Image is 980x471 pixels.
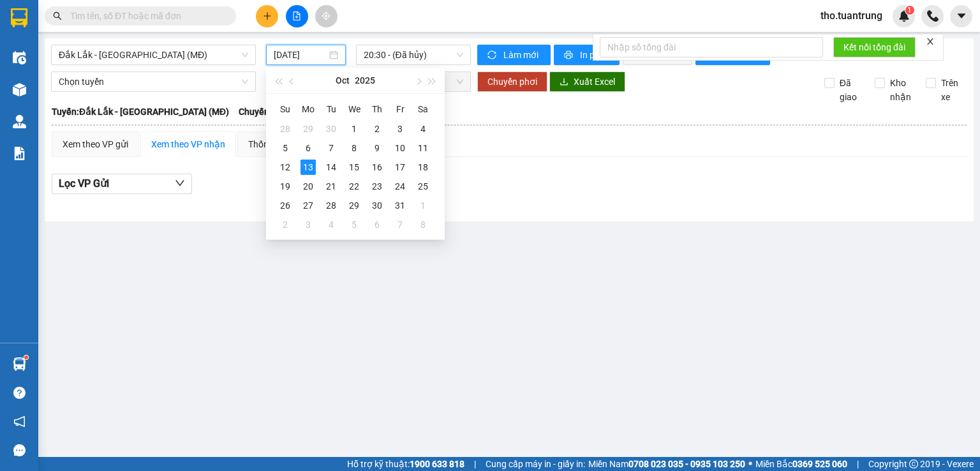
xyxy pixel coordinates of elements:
[278,121,293,137] div: 28
[549,71,625,92] button: downloadXuất Excel
[322,11,330,20] span: aim
[256,5,278,27] button: plus
[412,138,434,158] td: 2025-10-11
[792,459,847,469] strong: 0369 525 060
[369,179,385,194] div: 23
[487,50,498,61] span: sync
[392,121,408,137] div: 3
[278,217,293,232] div: 2
[833,37,916,57] button: Kết nối tổng đài
[323,160,339,175] div: 14
[297,99,320,119] th: Mo
[926,37,935,46] span: close
[274,119,297,138] td: 2025-09-28
[323,179,339,194] div: 21
[278,179,293,194] div: 19
[70,9,221,23] input: Tìm tên, số ĐT hoặc mã đơn
[323,140,339,156] div: 7
[24,355,28,359] sup: 1
[63,137,128,151] div: Xem theo VP gửi
[810,8,893,24] span: tho.tuantrung
[52,107,229,117] b: Tuyến: Đắk Lắk - [GEOGRAPHIC_DATA] (MĐ)
[564,50,575,61] span: printer
[343,215,366,234] td: 2025-11-05
[389,138,412,158] td: 2025-10-10
[301,160,316,175] div: 13
[412,119,434,138] td: 2025-10-04
[389,119,412,138] td: 2025-10-03
[369,140,385,156] div: 9
[13,444,26,456] span: message
[301,217,316,232] div: 3
[389,196,412,215] td: 2025-10-31
[346,121,362,137] div: 1
[59,176,109,191] span: Lọc VP Gửi
[415,140,431,156] div: 11
[415,179,431,194] div: 25
[907,6,912,15] span: 1
[412,215,434,234] td: 2025-11-08
[346,140,362,156] div: 8
[13,357,26,371] img: warehouse-icon
[320,99,343,119] th: Tu
[343,158,366,177] td: 2025-10-15
[297,215,320,234] td: 2025-11-03
[13,83,26,96] img: warehouse-icon
[936,76,967,104] span: Trên xe
[366,177,389,196] td: 2025-10-23
[13,415,26,428] span: notification
[415,160,431,175] div: 18
[13,147,26,160] img: solution-icon
[554,45,620,65] button: printerIn phơi
[392,198,408,213] div: 31
[905,6,914,15] sup: 1
[898,10,910,22] img: icon-new-feature
[13,115,26,128] img: warehouse-icon
[320,158,343,177] td: 2025-10-14
[477,45,551,65] button: syncLàm mới
[346,217,362,232] div: 5
[323,217,339,232] div: 4
[364,45,464,64] span: 20:30 - (Đã hủy)
[13,51,26,64] img: warehouse-icon
[588,457,745,471] span: Miền Nam
[392,179,408,194] div: 24
[343,196,366,215] td: 2025-10-29
[297,119,320,138] td: 2025-09-29
[286,5,308,27] button: file-add
[301,140,316,156] div: 6
[315,5,338,27] button: aim
[343,138,366,158] td: 2025-10-08
[503,48,540,62] span: Làm mới
[323,198,339,213] div: 28
[369,121,385,137] div: 2
[346,198,362,213] div: 29
[474,457,476,471] span: |
[415,217,431,232] div: 8
[274,196,297,215] td: 2025-10-26
[857,457,859,471] span: |
[369,160,385,175] div: 16
[412,99,434,119] th: Sa
[274,99,297,119] th: Su
[415,198,431,213] div: 1
[52,174,192,194] button: Lọc VP Gửi
[366,138,389,158] td: 2025-10-09
[320,119,343,138] td: 2025-09-30
[389,177,412,196] td: 2025-10-24
[248,137,285,151] div: Thống kê
[755,457,847,471] span: Miền Bắc
[323,121,339,137] div: 30
[389,99,412,119] th: Fr
[389,158,412,177] td: 2025-10-17
[412,196,434,215] td: 2025-11-01
[885,76,916,104] span: Kho nhận
[927,10,939,22] img: phone-icon
[392,160,408,175] div: 17
[366,119,389,138] td: 2025-10-02
[486,457,585,471] span: Cung cấp máy in - giấy in:
[366,196,389,215] td: 2025-10-30
[320,196,343,215] td: 2025-10-28
[297,177,320,196] td: 2025-10-20
[366,215,389,234] td: 2025-11-06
